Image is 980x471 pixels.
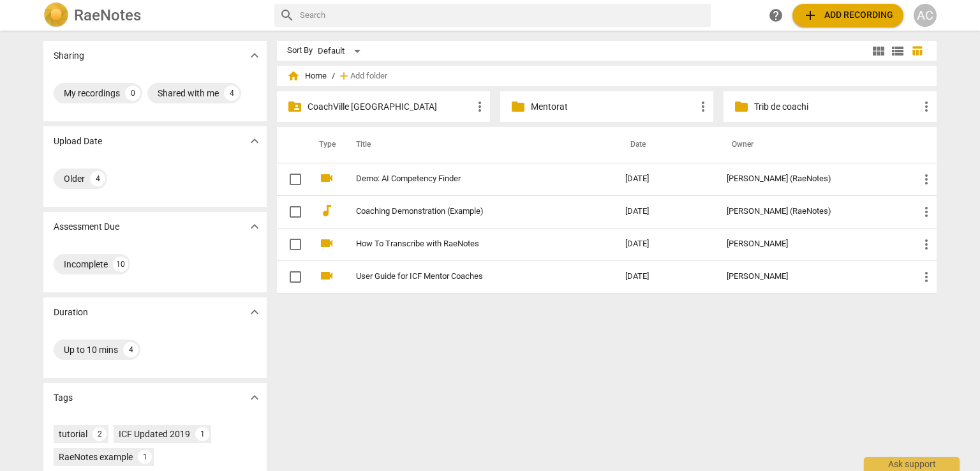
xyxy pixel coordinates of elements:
div: 1 [138,450,152,464]
div: Older [64,172,85,185]
span: home [287,70,300,82]
div: Sort By [287,46,313,56]
div: ICF Updated 2019 [119,428,190,440]
span: more_vert [472,99,487,114]
span: add [338,70,350,82]
span: videocam [319,235,334,251]
td: [DATE] [615,228,717,260]
div: Up to 10 mins [64,343,118,356]
div: Incomplete [64,258,108,271]
div: [PERSON_NAME] (RaeNotes) [727,174,898,184]
p: Duration [54,306,88,319]
span: more_vert [919,237,934,252]
span: expand_more [247,133,262,149]
p: Sharing [54,49,84,63]
a: LogoRaeNotes [43,3,264,28]
span: view_list [890,43,905,59]
div: 4 [224,86,239,101]
span: expand_more [247,390,262,405]
img: Logo [43,3,69,28]
span: videocam [319,268,334,283]
span: audiotrack [319,203,334,218]
button: Show more [245,388,264,407]
span: more_vert [919,172,934,187]
p: Tags [54,391,73,405]
button: Upload [792,4,903,27]
button: Tile view [869,41,888,61]
div: Ask support [864,457,960,471]
span: view_module [871,43,886,59]
td: [DATE] [615,195,717,228]
span: expand_more [247,48,262,63]
button: List view [888,41,907,61]
p: Upload Date [54,135,102,148]
div: [PERSON_NAME] (RaeNotes) [727,207,898,216]
button: Show more [245,46,264,65]
span: expand_more [247,219,262,234]
div: Default [318,41,365,61]
span: Add recording [803,8,893,23]
a: Demo: AI Competency Finder [356,174,579,184]
div: 0 [125,86,140,101]
div: Shared with me [158,87,219,100]
div: 10 [113,257,128,272]
span: search [279,8,295,23]
p: Assessment Due [54,220,119,234]
div: 4 [123,342,138,357]
a: Help [764,4,787,27]
th: Date [615,127,717,163]
span: Add folder [350,71,387,81]
div: [PERSON_NAME] [727,272,898,281]
th: Type [309,127,341,163]
div: tutorial [59,428,87,440]
span: more_vert [919,269,934,285]
span: more_vert [919,99,934,114]
span: videocam [319,170,334,186]
div: 2 [93,427,107,441]
th: Title [341,127,615,163]
button: Show more [245,131,264,151]
div: My recordings [64,87,120,100]
th: Owner [716,127,909,163]
p: Mentorat [531,100,695,114]
div: 4 [90,171,105,186]
span: expand_more [247,304,262,320]
a: User Guide for ICF Mentor Coaches [356,272,579,281]
span: folder [510,99,526,114]
span: / [332,71,335,81]
button: Show more [245,303,264,322]
span: help [768,8,783,23]
div: [PERSON_NAME] [727,239,898,249]
input: Search [300,5,706,26]
td: [DATE] [615,260,717,293]
h2: RaeNotes [74,6,141,24]
button: Show more [245,217,264,236]
span: more_vert [919,204,934,220]
span: folder [734,99,749,114]
div: 1 [195,427,209,441]
span: more_vert [695,99,711,114]
button: AC [914,4,937,27]
button: Table view [907,41,926,61]
td: [DATE] [615,163,717,195]
a: How To Transcribe with RaeNotes [356,239,579,249]
p: CoachVille Romania [308,100,472,114]
span: folder_shared [287,99,302,114]
span: add [803,8,818,23]
div: RaeNotes example [59,451,133,463]
p: Trib de coachi [754,100,919,114]
span: Home [287,70,327,82]
span: table_chart [911,45,923,57]
a: Coaching Demonstration (Example) [356,207,579,216]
